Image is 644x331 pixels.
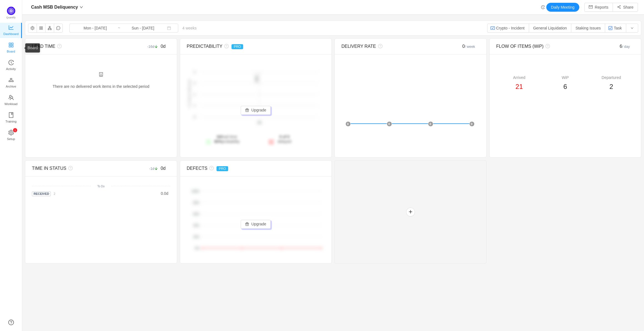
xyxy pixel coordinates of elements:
button: icon: giftUpgrade [241,220,271,229]
span: 2 [609,83,613,90]
small: -1d [149,166,160,171]
small: To Do [97,185,105,188]
strong: 0d [217,135,221,139]
i: icon: gold [8,77,14,83]
span: lead time [214,135,240,144]
span: PRO [217,166,228,171]
tspan: 40% [193,224,199,227]
span: Setup [7,133,15,145]
div: There are no delivered work items in the selected period [32,72,170,95]
img: viewavatar [608,26,613,30]
i: icon: down [80,6,83,9]
div: PREDICTABILITY [187,43,290,50]
span: PRO [232,44,243,49]
a: 2 [51,191,55,196]
tspan: 1 [194,104,195,108]
span: Cash MSB Deliquency [31,3,78,12]
strong: 0 of 0 [280,135,290,139]
a: Board [8,43,14,54]
i: icon: question-circle [376,44,383,48]
a: Archive [8,78,14,89]
p: 1 [14,128,16,132]
span: Training [5,116,16,127]
button: icon: apartment [45,24,54,33]
tspan: 0% [195,247,199,250]
tspan: 100% [192,190,199,193]
i: icon: calendar [167,26,171,30]
tspan: 2 [194,82,195,85]
i: icon: arrow-down [154,167,158,170]
button: icon: mailReports [584,3,613,12]
a: Dashboard [8,25,14,36]
i: icon: line-chart [8,25,14,30]
tspan: 0d [257,121,261,125]
tspan: 60% [193,212,199,216]
i: icon: question-circle [55,44,62,48]
span: Dashboard [3,28,19,39]
button: icon: message [54,24,63,33]
small: / week [465,44,475,49]
i: icon: history [8,60,14,65]
a: icon: question-circle [8,320,14,325]
div: FLOW OF ITEMS (WiP) [496,43,600,50]
div: DEFECTS [187,165,290,172]
sup: 1 [13,128,17,132]
span: Board [7,46,15,57]
tspan: 2 [194,70,195,74]
span: delayed [278,135,291,144]
div: TIME IN STATUS [32,165,135,172]
button: Crypto - Incident [487,24,529,33]
img: Quantify [7,7,15,15]
i: icon: question-circle [207,166,214,170]
div: DELIVERY RATE [341,43,445,50]
text: # of items delivered [188,79,191,108]
i: icon: question-circle [66,166,73,170]
span: Archive [6,81,16,92]
button: Daily Meeting [546,3,579,12]
tspan: 20% [193,235,199,238]
span: 0 [462,44,475,49]
button: icon: giftUpgrade [241,106,271,115]
button: General Liquidation [529,24,571,33]
button: Task [605,24,626,33]
span: 0d [161,166,166,171]
small: -16d [147,44,160,49]
span: 0d [161,44,166,49]
i: icon: team [8,95,14,100]
i: icon: book [8,112,14,118]
div: Arrived [496,75,542,81]
span: 6 [563,83,567,90]
i: icon: question-circle [222,44,229,48]
tspan: 1 [194,93,195,96]
div: Departured [588,75,634,81]
span: 21 [515,83,523,90]
small: 2 [54,192,55,195]
button: icon: plus [406,208,415,216]
i: icon: arrow-down [154,45,158,48]
tspan: 0 [194,115,195,119]
a: Activity [8,60,14,71]
span: Received [32,191,51,196]
i: icon: robot [99,72,103,77]
button: Staking Issues [571,24,605,33]
span: 4 weeks [178,26,201,30]
a: Training [8,113,14,124]
div: WiP [542,75,588,81]
small: / day [622,44,630,49]
i: icon: question-circle [544,44,550,48]
span: LEAD TIME [32,44,55,49]
span: d [161,191,168,196]
button: icon: share-altShare [613,3,638,12]
span: Workload [4,98,17,109]
tspan: 80% [193,201,199,204]
button: icon: appstore [37,24,46,33]
input: Start date [73,25,118,31]
strong: 80% [214,139,222,144]
span: Activity [6,63,16,74]
button: icon: setting [28,24,37,33]
div: 6 [600,43,634,50]
i: icon: setting [8,130,14,135]
button: icon: down [626,24,638,33]
span: Quantify [6,16,16,19]
i: icon: history [541,5,545,9]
